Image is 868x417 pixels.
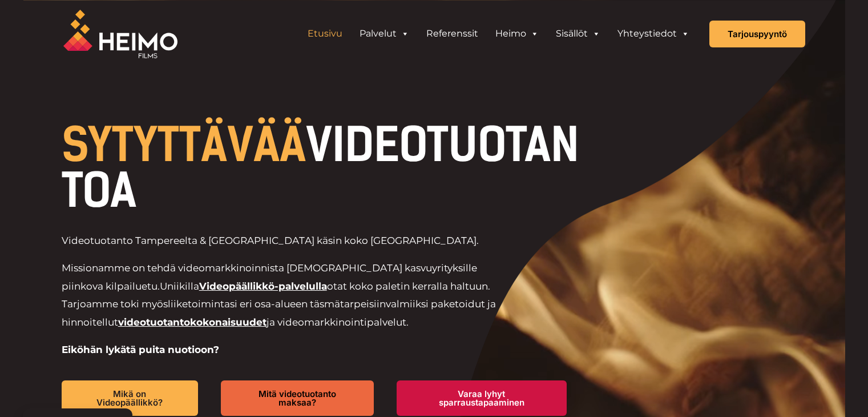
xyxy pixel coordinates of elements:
[63,10,177,58] img: Heimo Filmsin logo
[80,390,180,407] span: Mikä on Videopäällikkö?
[160,280,199,292] span: Uniikilla
[62,344,219,355] strong: Eiköhän lykätä puita nuotioon?
[609,22,698,45] a: Yhteystiedot
[418,22,487,45] a: Referenssit
[293,22,704,45] aside: Header Widget 1
[168,298,386,310] span: liiketoimintasi eri osa-alueen täsmätarpeisiin
[62,298,496,328] span: valmiiksi paketoidut ja hinnoitellut
[351,22,418,45] a: Palvelut
[221,380,373,416] a: Mitä videotuotanto maksaa?
[62,232,512,250] p: Videotuotanto Tampereelta & [GEOGRAPHIC_DATA] käsin koko [GEOGRAPHIC_DATA].
[62,259,512,331] p: Missionamme on tehdä videomarkkinoinnista [DEMOGRAPHIC_DATA] kasvuyrityksille piinkova kilpailuetu.
[397,380,567,416] a: Varaa lyhyt sparraustapaaminen
[62,118,306,173] span: SYTYTTÄVÄÄ
[415,390,548,407] span: Varaa lyhyt sparraustapaaminen
[299,22,351,45] a: Etusivu
[199,280,327,292] a: Videopäällikkö-palvelulla
[62,380,199,416] a: Mikä on Videopäällikkö?
[709,21,805,47] a: Tarjouspyyntö
[267,316,409,328] span: ja videomarkkinointipalvelut.
[487,22,547,45] a: Heimo
[62,122,590,214] h1: VIDEOTUOTANTOA
[547,22,609,45] a: Sisällöt
[239,390,355,407] span: Mitä videotuotanto maksaa?
[118,316,267,328] a: videotuotantokokonaisuudet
